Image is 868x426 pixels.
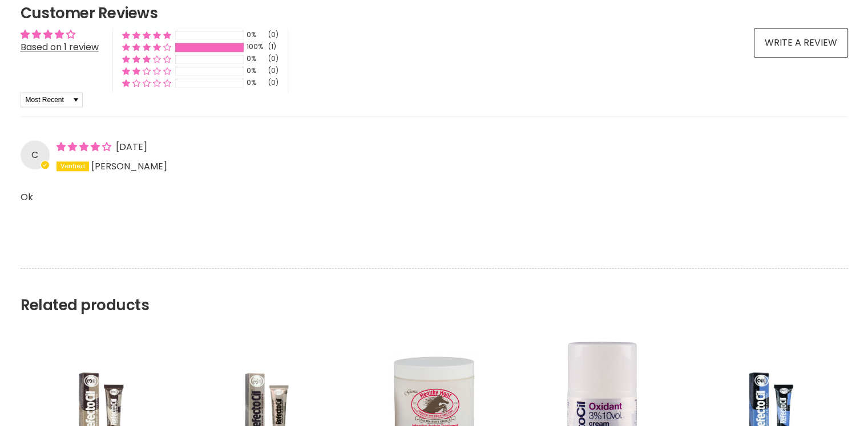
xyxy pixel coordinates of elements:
[21,40,99,54] a: Based on 1 review
[754,28,848,58] a: Write a review
[21,189,848,220] p: Ok
[21,140,50,169] div: C
[56,140,114,153] span: 4 star review
[21,3,848,23] h2: Customer Reviews
[122,42,171,52] div: 100% (1) reviews with 4 star rating
[21,92,83,107] select: Sort dropdown
[116,140,147,153] span: [DATE]
[91,159,167,172] span: [PERSON_NAME]
[21,268,848,314] h2: Related products
[247,42,265,52] div: 100%
[268,42,276,52] div: (1)
[21,28,99,41] div: Average rating is 4.00 stars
